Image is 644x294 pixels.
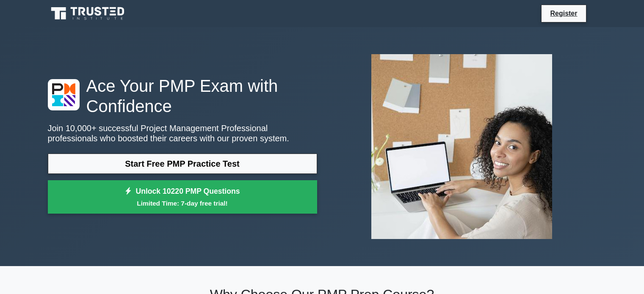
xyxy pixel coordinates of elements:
[48,180,317,214] a: Unlock 10220 PMP QuestionsLimited Time: 7-day free trial!
[48,154,317,174] a: Start Free PMP Practice Test
[545,8,582,19] a: Register
[58,198,307,208] small: Limited Time: 7-day free trial!
[48,76,317,116] h1: Ace Your PMP Exam with Confidence
[48,123,317,143] p: Join 10,000+ successful Project Management Professional professionals who boosted their careers w...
